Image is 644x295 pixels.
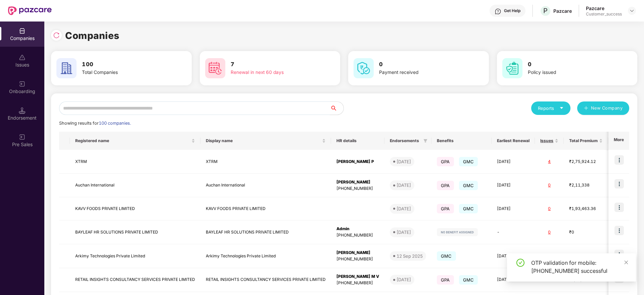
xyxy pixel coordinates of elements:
div: OTP validation for mobile: [PHONE_NUMBER] successful [531,259,628,275]
span: Registered name [75,138,190,143]
div: 0 [540,253,558,259]
h1: Companies [65,28,120,43]
div: [PERSON_NAME] M V [336,273,379,280]
div: Policy issued [528,69,612,76]
div: ₹0 [569,229,603,236]
td: [DATE] [492,244,535,268]
td: KAVV FOODS PRIVATE LIMITED [200,197,331,220]
th: More [608,132,629,150]
td: Auchan International [200,174,331,198]
div: Admin [336,226,379,232]
img: New Pazcare Logo [8,6,52,15]
img: icon [614,155,624,165]
span: Endorsements [390,138,421,143]
div: 0 [540,229,558,236]
span: GMC [459,204,478,213]
img: svg+xml;base64,PHN2ZyB4bWxucz0iaHR0cDovL3d3dy53My5vcmcvMjAwMC9zdmciIHdpZHRoPSI2MCIgaGVpZ2h0PSI2MC... [354,58,374,78]
span: GPA [437,181,454,190]
div: [PERSON_NAME] [336,179,379,185]
td: Auchan International [70,174,200,198]
span: GMC [459,181,478,190]
span: GMC [459,157,478,166]
th: Display name [200,132,331,150]
img: icon [614,226,624,235]
img: icon [614,250,624,259]
div: 12 Sep 2025 [397,253,423,259]
img: svg+xml;base64,PHN2ZyB4bWxucz0iaHR0cDovL3d3dy53My5vcmcvMjAwMC9zdmciIHdpZHRoPSI2MCIgaGVpZ2h0PSI2MC... [502,58,522,78]
span: Display name [206,138,321,143]
td: KAVV FOODS PRIVATE LIMITED [70,197,200,220]
div: [DATE] [397,276,411,283]
div: Pazcare [553,8,572,14]
td: [DATE] [492,150,535,174]
img: svg+xml;base64,PHN2ZyBpZD0iQ29tcGFuaWVzIiB4bWxucz0iaHR0cDovL3d3dy53My5vcmcvMjAwMC9zdmciIHdpZHRoPS... [19,28,26,34]
div: [PHONE_NUMBER] [336,185,379,192]
div: [DATE] [397,229,411,236]
img: svg+xml;base64,PHN2ZyBpZD0iUmVsb2FkLTMyeDMyIiB4bWxucz0iaHR0cDovL3d3dy53My5vcmcvMjAwMC9zdmciIHdpZH... [53,32,60,39]
div: 0 [540,182,558,188]
td: [DATE] [492,197,535,220]
h3: 7 [231,60,315,69]
div: Total Companies [82,69,167,76]
th: Issues [535,132,564,150]
div: Pazcare [586,5,622,11]
img: svg+xml;base64,PHN2ZyB3aWR0aD0iMTQuNSIgaGVpZ2h0PSIxNC41IiB2aWV3Qm94PSIwIDAgMTYgMTYiIGZpbGw9Im5vbm... [19,107,26,114]
div: ₹1,93,463.36 [569,206,603,212]
span: check-circle [516,259,524,267]
button: search [330,101,344,115]
span: P [543,7,548,15]
div: Payment received [379,69,464,76]
button: plusNew Company [577,101,629,115]
td: XTRM [70,150,200,174]
th: Total Premium [564,132,608,150]
span: plus [584,106,588,111]
div: Get Help [504,8,520,13]
div: ₹2,75,924.12 [569,159,603,165]
span: search [330,106,343,111]
img: svg+xml;base64,PHN2ZyBpZD0iSGVscC0zMngzMiIgeG1sbnM9Imh0dHA6Ly93d3cudzMub3JnLzIwMDAvc3ZnIiB3aWR0aD... [495,8,501,15]
span: Issues [540,138,553,143]
td: [DATE] [492,268,535,292]
img: svg+xml;base64,PHN2ZyB4bWxucz0iaHR0cDovL3d3dy53My5vcmcvMjAwMC9zdmciIHdpZHRoPSI2MCIgaGVpZ2h0PSI2MC... [205,58,225,78]
td: Arkimy Technologies Private Limited [200,244,331,268]
span: GPA [437,204,454,213]
img: svg+xml;base64,PHN2ZyB3aWR0aD0iMjAiIGhlaWdodD0iMjAiIHZpZXdCb3g9IjAgMCAyMCAyMCIgZmlsbD0ibm9uZSIgeG... [19,134,26,140]
td: Arkimy Technologies Private Limited [70,244,200,268]
img: svg+xml;base64,PHN2ZyB4bWxucz0iaHR0cDovL3d3dy53My5vcmcvMjAwMC9zdmciIHdpZHRoPSIxMjIiIGhlaWdodD0iMj... [437,228,478,236]
span: filter [423,139,427,143]
img: svg+xml;base64,PHN2ZyBpZD0iRHJvcGRvd24tMzJ4MzIiIHhtbG5zPSJodHRwOi8vd3d3LnczLm9yZy8yMDAwL3N2ZyIgd2... [629,8,635,13]
span: Total Premium [569,138,598,143]
td: RETAIL INSIGHTS CONSULTANCY SERVICES PRIVATE LIMITED [200,268,331,292]
th: HR details [331,132,384,150]
h3: 100 [82,60,167,69]
div: [PHONE_NUMBER] [336,256,379,262]
h3: 0 [528,60,612,69]
span: close [624,260,629,265]
div: [DATE] [397,158,411,165]
td: XTRM [200,150,331,174]
span: GPA [437,275,454,285]
span: caret-down [559,106,564,110]
td: BAYLEAF HR SOLUTIONS PRIVATE LIMITED [200,220,331,244]
div: 0 [540,206,558,212]
td: BAYLEAF HR SOLUTIONS PRIVATE LIMITED [70,220,200,244]
div: Customer_success [586,11,622,17]
div: [PERSON_NAME] P [336,159,379,165]
span: Showing results for [59,121,131,126]
img: icon [614,179,624,188]
div: [DATE] [397,182,411,188]
div: Reports [538,105,564,112]
img: svg+xml;base64,PHN2ZyB4bWxucz0iaHR0cDovL3d3dy53My5vcmcvMjAwMC9zdmciIHdpZHRoPSI2MCIgaGVpZ2h0PSI2MC... [56,58,77,78]
span: GMC [459,275,478,285]
img: svg+xml;base64,PHN2ZyBpZD0iSXNzdWVzX2Rpc2FibGVkIiB4bWxucz0iaHR0cDovL3d3dy53My5vcmcvMjAwMC9zdmciIH... [19,54,26,61]
div: 4 [540,159,558,165]
div: ₹2,11,338 [569,182,603,188]
div: [PERSON_NAME] [336,250,379,256]
th: Registered name [70,132,200,150]
img: icon [614,203,624,212]
div: ₹1,41,600 [569,253,603,259]
td: RETAIL INSIGHTS CONSULTANCY SERVICES PRIVATE LIMITED [70,268,200,292]
td: - [492,220,535,244]
div: [PHONE_NUMBER] [336,280,379,286]
span: GPA [437,157,454,166]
